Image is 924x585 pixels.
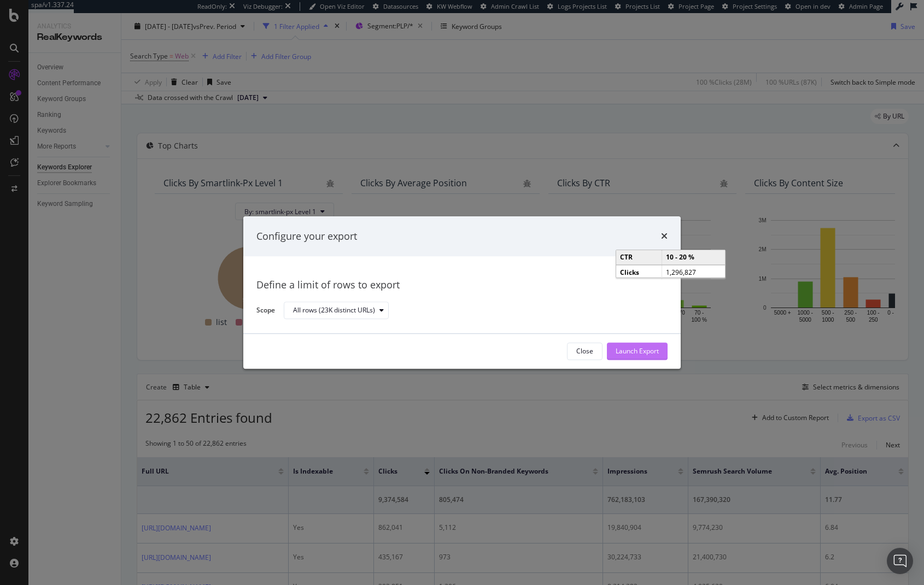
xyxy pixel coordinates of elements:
div: Close [576,347,593,356]
div: All rows (23K distinct URLs) [293,308,375,314]
button: Close [567,342,603,360]
button: All rows (23K distinct URLs) [284,302,389,320]
div: modal [243,216,681,369]
div: Open Intercom Messenger [887,548,913,574]
button: Launch Export [607,342,668,360]
div: Launch Export [616,347,659,356]
div: Configure your export [256,229,357,244]
div: times [661,229,668,244]
label: Scope [256,305,275,317]
div: Define a limit of rows to export [256,279,668,293]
